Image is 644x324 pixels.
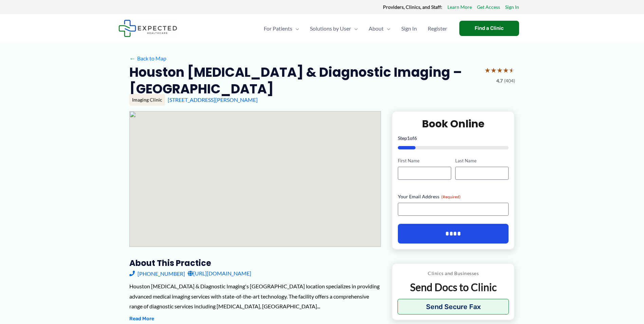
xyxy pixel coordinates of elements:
span: (Required) [441,194,461,199]
span: 1 [407,135,410,141]
div: Houston [MEDICAL_DATA] & Diagnostic Imaging's [GEOGRAPHIC_DATA] location specializes in providing... [129,281,381,311]
label: Your Email Address [398,193,509,200]
span: Menu Toggle [292,17,299,40]
span: For Patients [264,17,292,40]
button: Read More [129,315,154,323]
span: About [369,17,384,40]
span: Menu Toggle [384,17,390,40]
a: Register [422,17,453,40]
label: First Name [398,158,451,164]
span: Menu Toggle [351,17,358,40]
label: Last Name [455,158,509,164]
a: Find a Clinic [459,21,519,36]
p: Clinics and Businesses [398,269,509,278]
span: Solutions by User [310,17,351,40]
span: ← [129,55,136,61]
p: Step of [398,136,509,141]
nav: Primary Site Navigation [258,17,453,40]
a: [URL][DOMAIN_NAME] [188,268,251,278]
a: Learn More [447,3,472,12]
a: AboutMenu Toggle [363,17,396,40]
h2: Book Online [398,117,509,130]
span: ★ [503,64,509,76]
span: ★ [484,64,491,76]
a: Sign In [396,17,422,40]
a: For PatientsMenu Toggle [258,17,305,40]
a: Get Access [477,3,500,12]
a: ←Back to Map [129,53,166,64]
h3: About this practice [129,258,381,268]
span: ★ [497,64,503,76]
div: Imaging Clinic [129,94,165,106]
a: Sign In [505,3,519,12]
span: Register [428,17,447,40]
button: Send Secure Fax [398,299,509,314]
img: Expected Healthcare Logo - side, dark font, small [118,20,177,37]
span: ★ [491,64,497,76]
p: Send Docs to Clinic [398,281,509,294]
span: (404) [504,76,515,85]
span: ★ [509,64,515,76]
span: 4.7 [496,76,503,85]
span: 6 [414,135,417,141]
a: Solutions by UserMenu Toggle [305,17,363,40]
a: [STREET_ADDRESS][PERSON_NAME] [168,96,258,103]
strong: Providers, Clinics, and Staff: [383,4,442,10]
h2: Houston [MEDICAL_DATA] & Diagnostic Imaging – [GEOGRAPHIC_DATA] [129,64,479,97]
span: Sign In [401,17,417,40]
a: [PHONE_NUMBER] [129,268,185,278]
